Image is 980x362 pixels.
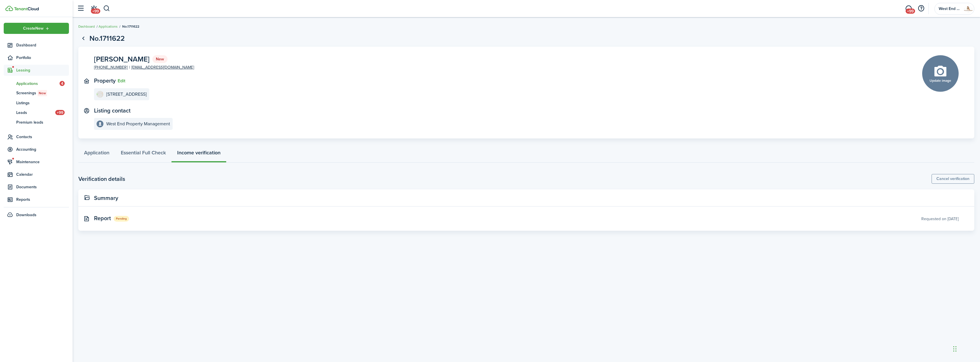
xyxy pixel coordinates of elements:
[60,81,65,86] span: 4
[16,81,60,87] span: Applications
[106,92,147,97] e-details-info-title: [STREET_ADDRESS]
[953,340,957,357] div: Drag
[4,194,69,205] a: Reports
[4,79,69,88] a: Applications4
[964,4,973,13] img: West End Property Management
[75,3,86,14] button: Open sidebar
[16,110,55,116] span: Leads
[16,212,36,218] span: Downloads
[16,119,69,125] span: Premium leads
[94,64,128,70] a: [PHONE_NUMBER]
[94,56,150,63] span: [PERSON_NAME]
[16,184,69,190] span: Documents
[4,40,69,51] a: Dashboard
[91,9,100,14] span: +99
[97,91,103,98] img: 11041 Little Five Loop, Glen Allen, VA 23059
[78,175,125,183] h2: Verification details
[89,33,125,44] h1: No.1711622
[23,26,44,30] span: Create New
[94,214,111,222] span: Report
[4,98,69,108] a: Listings
[114,216,129,221] status: Pending
[16,67,69,73] span: Leasing
[99,24,118,29] a: Applications
[921,216,959,222] div: Requested on [DATE]
[4,108,69,117] a: Leads+99
[16,90,69,96] span: Screenings
[16,100,69,106] span: Listings
[16,197,69,203] span: Reports
[94,77,116,84] text-item: Property
[115,146,171,163] a: Essential Full Check
[16,159,69,165] span: Maintenance
[39,91,46,96] span: New
[16,55,69,61] span: Portfolio
[106,121,170,126] e-details-info-title: West End Property Management
[16,42,69,48] span: Dashboard
[131,64,194,70] a: [EMAIL_ADDRESS][DOMAIN_NAME]
[4,117,69,127] a: Premium leads
[906,9,915,14] span: +99
[932,174,974,184] a: Cancel verification
[152,55,168,63] status: New
[103,4,110,13] button: Search
[4,88,69,98] a: ScreeningsNew
[78,24,95,29] a: Dashboard
[939,7,961,11] span: West End Property Management
[55,110,65,115] span: +99
[78,146,115,163] a: Application
[952,335,980,362] iframe: Chat Widget
[916,4,926,13] button: Open resource center
[5,6,13,11] img: TenantCloud
[14,7,39,11] img: TenantCloud
[118,78,125,83] button: Edit
[16,171,69,177] span: Calendar
[4,23,69,34] button: Open menu
[88,1,99,16] a: Notifications
[94,107,130,114] text-item: Listing contact
[922,55,959,92] button: Update image
[122,24,139,29] span: No.1711622
[903,1,914,16] a: Messaging
[16,134,69,140] span: Contacts
[16,146,69,152] span: Accounting
[94,195,118,201] panel-main-title: Summary
[78,34,88,43] a: Go back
